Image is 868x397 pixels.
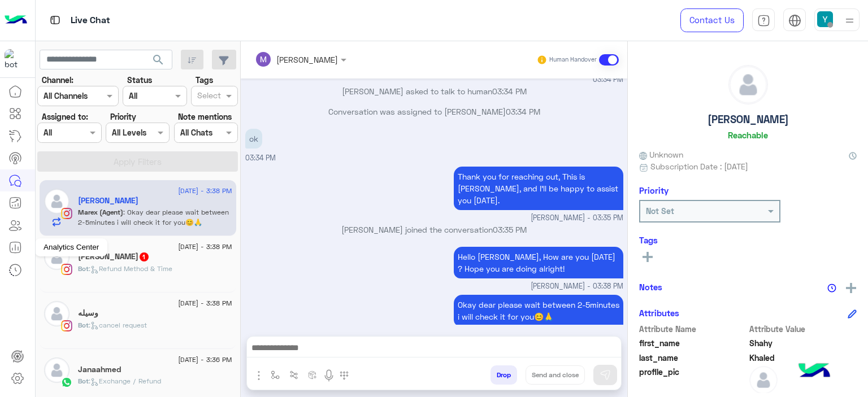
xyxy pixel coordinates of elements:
[178,186,232,196] span: [DATE] - 3:38 PM
[151,53,165,67] span: search
[44,301,70,326] img: defaultAdmin.png
[78,377,89,385] span: Bot
[639,308,679,318] h6: Attributes
[266,365,285,384] button: select flow
[44,357,70,383] img: defaultAdmin.png
[454,167,623,210] p: 2/9/2025, 3:35 PM
[89,321,147,329] span: : cancel request
[788,14,801,27] img: tab
[639,185,669,195] h6: Priority
[252,369,266,382] img: send attachment
[35,238,107,256] div: Analytics Center
[78,252,150,261] h5: Sherry Shady
[600,369,611,381] img: send message
[680,8,744,32] a: Contact Us
[308,370,317,379] img: create order
[78,308,98,318] h5: وسيله
[71,13,110,28] p: Live Chat
[245,154,276,162] span: 03:34 PM
[843,14,857,28] img: profile
[178,298,232,308] span: [DATE] - 3:38 PM
[61,377,72,388] img: WhatsApp
[752,8,775,32] a: tab
[42,111,88,123] label: Assigned to:
[44,189,70,214] img: defaultAdmin.png
[61,264,72,275] img: Instagram
[289,370,298,379] img: Trigger scenario
[285,365,303,384] button: Trigger scenario
[639,149,683,160] span: Unknown
[708,113,789,126] h5: [PERSON_NAME]
[178,242,232,252] span: [DATE] - 3:38 PM
[78,208,229,226] span: Okay dear please wait between 2-5minutes i will check it for you😊🙏
[827,283,836,293] img: notes
[196,74,213,86] label: Tags
[639,337,747,349] span: first_name
[639,282,662,292] h6: Notes
[127,74,152,86] label: Status
[749,366,778,394] img: defaultAdmin.png
[61,320,72,331] img: Instagram
[303,365,322,384] button: create order
[245,85,623,97] p: [PERSON_NAME] asked to talk to human
[245,224,623,235] p: [PERSON_NAME] joined the conversation
[5,8,27,32] img: Logo
[78,196,138,206] h5: Shahy Khaled
[549,55,597,64] small: Human Handover
[37,151,238,172] button: Apply Filters
[48,13,62,27] img: tab
[506,107,540,116] span: 03:34 PM
[5,49,25,69] img: 317874714732967
[749,323,857,335] span: Attribute Value
[729,66,767,104] img: defaultAdmin.png
[757,14,770,27] img: tab
[493,225,527,234] span: 03:35 PM
[749,352,857,364] span: Khaled
[491,365,517,385] button: Drop
[110,111,136,123] label: Priority
[639,366,747,392] span: profile_pic
[454,247,623,278] p: 2/9/2025, 3:38 PM
[526,365,585,385] button: Send and close
[78,208,123,216] span: Marex (Agent)
[196,89,221,104] div: Select
[454,295,623,326] p: 2/9/2025, 3:38 PM
[178,111,232,123] label: Note mentions
[340,371,349,380] img: make a call
[42,74,73,86] label: Channel:
[531,213,623,224] span: [PERSON_NAME] - 03:35 PM
[89,264,172,273] span: : Refund Method & Time
[78,321,89,329] span: Bot
[178,355,232,365] span: [DATE] - 3:36 PM
[245,129,262,149] p: 2/9/2025, 3:34 PM
[817,11,833,27] img: userImage
[749,337,857,349] span: Shahy
[271,370,280,379] img: select flow
[78,264,89,273] span: Bot
[795,352,834,391] img: hulul-logo.png
[728,130,768,140] h6: Reachable
[531,281,623,292] span: [PERSON_NAME] - 03:38 PM
[89,377,161,385] span: : Exchange / Refund
[639,352,747,364] span: last_name
[78,365,121,374] h5: Janaahmed
[61,208,72,219] img: Instagram
[639,323,747,335] span: Attribute Name
[145,50,172,74] button: search
[322,369,336,382] img: send voice note
[245,106,623,117] p: Conversation was assigned to [PERSON_NAME]
[140,252,149,261] span: 1
[846,283,856,293] img: add
[492,86,527,96] span: 03:34 PM
[639,235,857,245] h6: Tags
[593,75,623,85] span: 03:34 PM
[650,160,748,172] span: Subscription Date : [DATE]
